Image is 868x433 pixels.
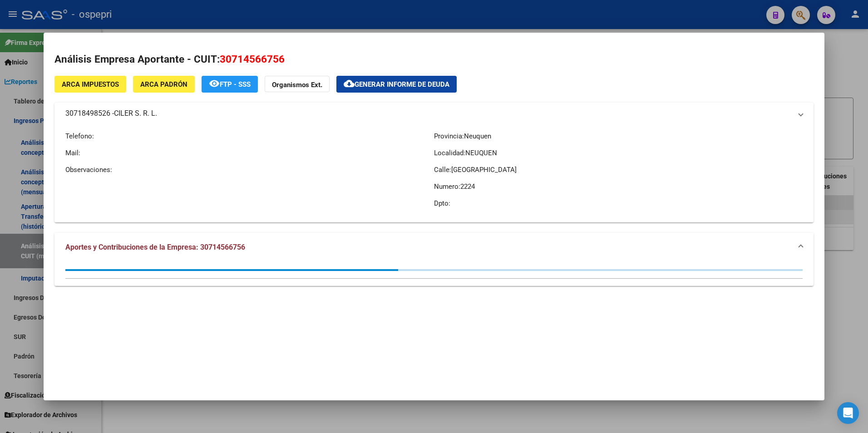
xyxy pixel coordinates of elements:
mat-panel-title: 30718498526 - [65,108,792,119]
span: ARCA Impuestos [62,80,119,89]
p: Provincia: [434,131,803,141]
div: Aportes y Contribuciones de la Empresa: 30714566756 [54,262,814,286]
h2: Análisis Empresa Aportante - CUIT: [54,52,814,67]
button: ARCA Impuestos [54,76,126,93]
span: Neuquen [464,132,491,140]
span: FTP - SSS [220,80,251,89]
span: 30714566756 [220,53,285,65]
p: Telefono: [65,131,434,141]
mat-icon: remove_red_eye [209,78,220,89]
button: Organismos Ext. [265,76,330,93]
p: Calle: [434,165,803,175]
p: Mail: [65,148,434,158]
mat-expansion-panel-header: 30718498526 -CILER S. R. L. [54,103,814,124]
div: 30718498526 -CILER S. R. L. [54,124,814,222]
mat-expansion-panel-header: Aportes y Contribuciones de la Empresa: 30714566756 [54,233,814,262]
span: Aportes y Contribuciones de la Empresa: 30714566756 [65,243,245,251]
span: Generar informe de deuda [355,80,449,89]
button: Generar informe de deuda [336,76,457,93]
p: Dpto: [434,198,803,208]
button: ARCA Padrón [133,76,195,93]
p: Localidad: [434,148,803,158]
span: CILER S. R. L. [114,108,157,119]
button: FTP - SSS [202,76,258,93]
p: Observaciones: [65,165,434,175]
p: Numero: [434,182,803,192]
span: NEUQUEN [465,149,497,157]
mat-icon: cloud_download [344,78,355,89]
span: 2224 [460,182,475,191]
span: [GEOGRAPHIC_DATA] [451,166,517,174]
span: ARCA Padrón [140,80,187,89]
div: Open Intercom Messenger [837,402,859,424]
strong: Organismos Ext. [272,81,322,89]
